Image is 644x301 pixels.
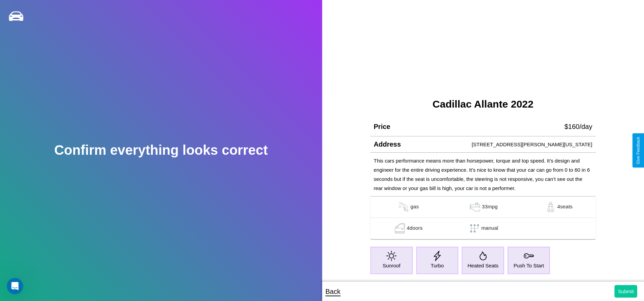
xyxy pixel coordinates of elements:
[370,98,596,110] h3: Cadillac Allante 2022
[636,137,641,164] div: Give Feedback
[557,202,573,212] p: 4 seats
[397,202,410,212] img: gas
[374,140,401,148] h4: Address
[370,196,596,239] table: simple table
[467,261,498,270] p: Heated Seats
[326,285,341,298] p: Back
[482,202,498,212] p: 33 mpg
[407,223,423,233] p: 4 doors
[564,120,592,133] p: $ 160 /day
[383,261,401,270] p: Sunroof
[481,223,498,233] p: manual
[7,278,23,294] iframe: Intercom live chat
[393,223,407,233] img: gas
[514,261,544,270] p: Push To Start
[544,202,557,212] img: gas
[614,285,637,298] button: Submit
[410,202,419,212] p: gas
[374,156,592,193] p: This cars performance means more than horsepower, torque and top speed. It’s design and engineer ...
[431,261,444,270] p: Turbo
[472,140,592,149] p: [STREET_ADDRESS][PERSON_NAME][US_STATE]
[468,202,482,212] img: gas
[54,143,268,158] h2: Confirm everything looks correct
[374,123,390,131] h4: Price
